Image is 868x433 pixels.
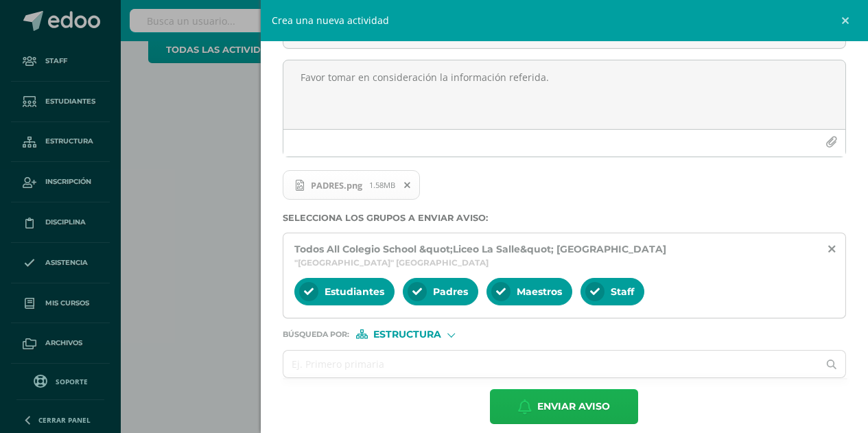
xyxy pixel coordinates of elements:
[283,351,819,377] input: Ej. Primero primaria
[283,60,846,129] textarea: Favor tomar en consideración la información referida.
[517,285,562,298] span: Maestros
[294,257,489,268] span: "[GEOGRAPHIC_DATA]" [GEOGRAPHIC_DATA]
[325,285,384,298] span: Estudiantes
[304,180,369,191] span: PADRES.png
[283,213,847,223] label: Selecciona los grupos a enviar aviso :
[294,243,666,255] span: Todos All Colegio School &quot;Liceo La Salle&quot; [GEOGRAPHIC_DATA]
[433,285,468,298] span: Padres
[369,180,395,190] span: 1.58MB
[537,390,610,423] span: Enviar aviso
[283,170,421,200] span: PADRES.png
[373,331,441,338] span: Estructura
[356,329,459,339] div: [object Object]
[396,178,419,193] span: Remover archivo
[283,331,349,338] span: Búsqueda por :
[611,285,634,298] span: Staff
[490,389,638,424] button: Enviar aviso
